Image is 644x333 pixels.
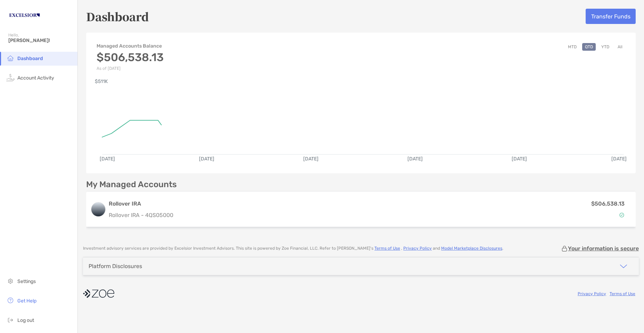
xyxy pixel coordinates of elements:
text: [DATE] [407,156,423,162]
button: All [615,43,625,51]
img: company logo [83,286,114,301]
p: Your information is secure [568,245,639,252]
text: [DATE] [303,156,319,162]
a: Privacy Policy [403,246,432,251]
h3: $506,538.13 [97,51,164,64]
button: MTD [565,43,579,51]
text: $511K [95,78,108,84]
img: Account Status icon [619,213,624,217]
text: [DATE] [512,156,527,162]
a: Terms of Use [374,246,400,251]
button: Transfer Funds [586,9,636,24]
span: Settings [17,278,36,284]
p: Investment advisory services are provided by Excelsior Investment Advisors . This site is powered... [83,246,503,251]
img: get-help icon [6,296,15,305]
img: activity icon [6,73,15,82]
span: Dashboard [17,56,43,61]
img: settings icon [6,277,15,285]
span: Get Help [17,298,36,304]
h3: Rollover IRA [109,200,494,208]
text: [DATE] [199,156,214,162]
h5: Dashboard [86,8,149,24]
text: [DATE] [611,156,627,162]
img: Zoe Logo [8,3,41,28]
img: logo account [91,202,105,216]
img: logout icon [6,316,15,324]
a: Privacy Policy [578,291,606,296]
p: $506,538.13 [591,199,625,208]
a: Terms of Use [610,291,635,296]
p: My Managed Accounts [86,180,177,189]
div: Platform Disclosures [89,263,142,269]
p: As of [DATE] [97,66,164,71]
h4: Managed Accounts Balance [97,43,164,49]
span: Account Activity [17,75,54,81]
button: YTD [598,43,612,51]
button: QTD [582,43,596,51]
a: Model Marketplace Disclosures [441,246,502,251]
p: Rollover IRA - 4QS05000 [109,211,494,219]
img: icon arrow [619,262,628,270]
text: [DATE] [100,156,115,162]
span: [PERSON_NAME]! [8,38,73,43]
span: Log out [17,317,34,323]
img: household icon [6,54,15,62]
